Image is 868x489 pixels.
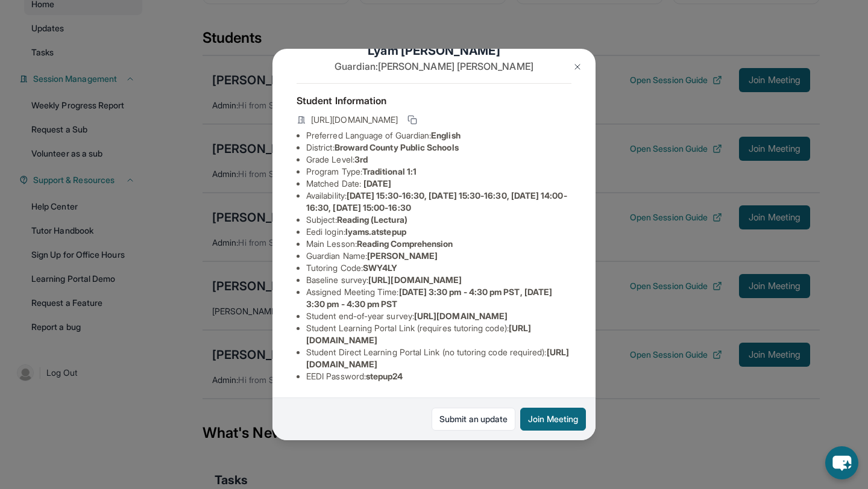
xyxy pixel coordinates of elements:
[363,263,397,273] span: SWY4LY
[414,311,508,321] span: [URL][DOMAIN_NAME]
[306,214,571,226] li: Subject :
[297,59,571,73] p: Guardian: [PERSON_NAME] [PERSON_NAME]
[306,250,571,262] li: Guardian Name :
[573,62,582,72] img: Close Icon
[306,129,571,142] li: Preferred Language of Guardian:
[337,214,407,225] span: Reading (Lectura)
[306,142,571,154] li: District:
[306,370,571,382] li: EEDI Password :
[306,346,571,370] li: Student Direct Learning Portal Link (no tutoring code required) :
[432,408,515,431] a: Submit an update
[368,275,462,285] span: [URL][DOMAIN_NAME]
[366,371,403,381] span: stepup24
[357,238,453,249] span: Reading Comprehension
[306,226,571,238] li: Eedi login :
[306,166,571,178] li: Program Type:
[311,114,398,126] span: [URL][DOMAIN_NAME]
[306,154,571,166] li: Grade Level:
[354,154,368,164] span: 3rd
[335,142,459,152] span: Broward County Public Schools
[306,287,552,309] span: [DATE] 3:30 pm - 4:30 pm PST, [DATE] 3:30 pm - 4:30 pm PST
[306,322,571,346] li: Student Learning Portal Link (requires tutoring code) :
[825,446,858,479] button: chat-button
[345,226,406,237] span: lyams.atstepup
[306,238,571,250] li: Main Lesson :
[306,178,571,190] li: Matched Date:
[297,42,571,59] h1: Lyam [PERSON_NAME]
[367,251,438,261] span: [PERSON_NAME]
[405,113,420,127] button: Copy link
[306,286,571,310] li: Assigned Meeting Time :
[306,310,571,322] li: Student end-of-year survey :
[306,190,571,214] li: Availability:
[306,190,567,213] span: [DATE] 15:30-16:30, [DATE] 15:30-16:30, [DATE] 14:00-16:30, [DATE] 15:00-16:30
[431,130,461,140] span: English
[362,166,417,176] span: Traditional 1:1
[520,408,586,431] button: Join Meeting
[363,178,391,188] span: [DATE]
[306,274,571,286] li: Baseline survey :
[297,93,571,108] h4: Student Information
[306,262,571,274] li: Tutoring Code :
